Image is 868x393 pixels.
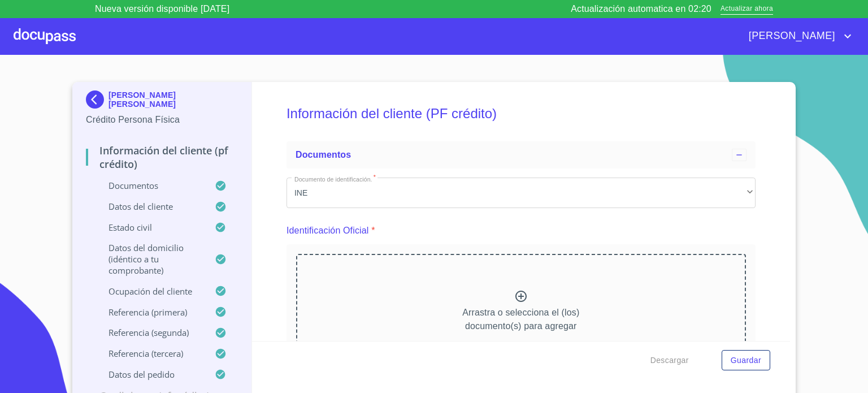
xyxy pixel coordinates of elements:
p: Referencia (tercera) [86,348,215,359]
button: Descargar [646,350,693,371]
p: Datos del domicilio (idéntico a tu comprobante) [86,242,215,276]
span: Descargar [650,353,689,368]
p: Actualización automatica en 02:20 [571,2,711,16]
h5: Información del cliente (PF crédito) [287,90,756,137]
p: [PERSON_NAME] [PERSON_NAME] [108,90,238,109]
p: Referencia (primera) [86,306,215,318]
span: [PERSON_NAME] [740,27,841,45]
button: Guardar [722,350,770,371]
p: Información del cliente (PF crédito) [86,144,238,171]
p: Crédito Persona Física [86,113,238,127]
span: Guardar [731,353,761,368]
span: Documentos [296,150,351,159]
p: Ocupación del Cliente [86,286,215,297]
p: Datos del cliente [86,201,215,212]
div: Documentos [287,141,756,169]
p: Datos del pedido [86,369,215,380]
p: Arrastra o selecciona el (los) documento(s) para agregar [462,306,579,333]
p: Nueva versión disponible [DATE] [95,2,229,16]
div: [PERSON_NAME] [PERSON_NAME] [86,90,238,113]
p: Documentos [86,180,215,191]
p: Estado Civil [86,222,215,233]
span: Actualizar ahora [721,3,773,15]
p: Identificación Oficial [287,224,369,237]
div: INE [287,178,756,208]
img: Docupass spot blue [86,90,108,109]
p: Referencia (segunda) [86,327,215,338]
button: account of current user [740,27,854,45]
